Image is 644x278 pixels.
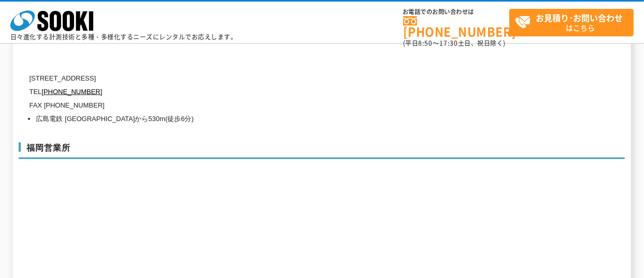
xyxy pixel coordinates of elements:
[509,9,634,36] a: お見積り･お問い合わせはこちら
[10,34,237,40] p: 日々進化する計測技術と多種・多様化するニーズにレンタルでお応えします。
[19,142,625,159] h3: 福岡営業所
[36,112,526,126] li: 広島電鉄 [GEOGRAPHIC_DATA]から530m(徒歩6分)
[536,11,623,24] strong: お見積り･お問い合わせ
[403,16,509,37] a: [PHONE_NUMBER]
[439,38,458,48] span: 17:30
[29,85,526,99] p: TEL
[41,88,102,96] a: [PHONE_NUMBER]
[29,99,526,112] p: FAX [PHONE_NUMBER]
[515,9,633,35] span: はこちら
[419,38,433,48] span: 8:50
[403,38,506,48] span: (平日 ～ 土日、祝日除く)
[29,72,526,85] p: [STREET_ADDRESS]
[403,9,509,15] span: お電話でのお問い合わせは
